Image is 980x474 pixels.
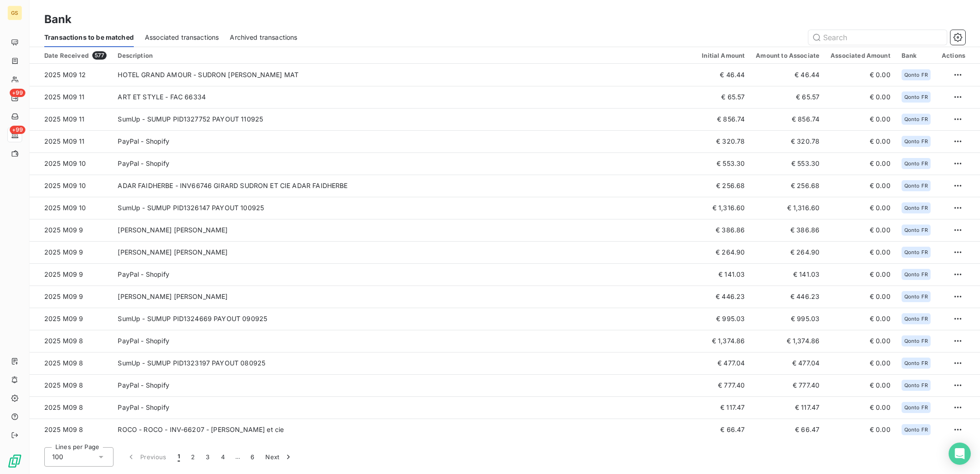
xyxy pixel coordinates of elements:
td: € 386.86 [696,219,750,241]
button: Previous [121,447,172,467]
td: € 0.00 [825,241,896,263]
span: Qonto FR [904,272,928,277]
td: 2025 M09 8 [30,374,112,396]
td: € 0.00 [825,219,896,241]
td: € 386.86 [750,219,825,241]
input: Search [808,30,947,45]
td: SumUp - SUMUP PID1323197 PAYOUT 080925 [112,352,696,374]
td: € 256.68 [696,175,750,197]
span: Transactions to be matched [44,33,134,42]
td: PayPal - Shopify [112,330,696,352]
td: € 0.00 [825,197,896,219]
td: € 0.00 [825,64,896,86]
td: 2025 M09 9 [30,241,112,263]
td: SumUp - SUMUP PID1326147 PAYOUT 100925 [112,197,696,219]
td: HOTEL GRAND AMOUR - SUDRON [PERSON_NAME] MAT [112,64,696,86]
button: 3 [200,447,215,467]
td: 2025 M09 10 [30,152,112,175]
td: € 0.00 [825,286,896,308]
td: € 46.44 [750,64,825,86]
td: € 777.40 [750,374,825,396]
td: PayPal - Shopify [112,374,696,396]
span: Qonto FR [904,227,928,233]
td: 2025 M09 9 [30,286,112,308]
td: € 1,316.60 [696,197,750,219]
span: Qonto FR [904,316,928,322]
td: € 0.00 [825,330,896,352]
div: Amount to Associate [756,52,819,59]
td: € 0.00 [825,374,896,396]
img: Logo LeanPay [7,454,22,468]
td: € 65.57 [696,86,750,108]
span: 577 [92,51,107,60]
span: Qonto FR [904,94,928,100]
td: € 0.00 [825,152,896,175]
span: Associated transactions [145,33,219,42]
button: 4 [215,447,230,467]
span: Qonto FR [904,161,928,166]
td: [PERSON_NAME] [PERSON_NAME] [112,286,696,308]
td: PayPal - Shopify [112,263,696,286]
td: € 553.30 [750,152,825,175]
td: € 446.23 [750,286,825,308]
td: € 777.40 [696,374,750,396]
td: [PERSON_NAME] [PERSON_NAME] [112,219,696,241]
td: € 0.00 [825,352,896,374]
td: 2025 M09 11 [30,108,112,130]
td: SumUp - SUMUP PID1324669 PAYOUT 090925 [112,308,696,330]
td: € 477.04 [750,352,825,374]
td: 2025 M09 12 [30,64,112,86]
button: 1 [172,447,185,467]
button: Next [260,447,299,467]
td: 2025 M09 8 [30,396,112,419]
span: 1 [178,452,180,462]
td: € 320.78 [750,130,825,152]
span: Qonto FR [904,427,928,432]
td: € 0.00 [825,419,896,441]
td: 2025 M09 8 [30,352,112,374]
div: GS [7,6,22,20]
span: Qonto FR [904,116,928,122]
td: 2025 M09 8 [30,330,112,352]
td: 2025 M09 10 [30,197,112,219]
span: +99 [10,89,25,97]
td: PayPal - Shopify [112,152,696,175]
span: … [230,450,245,464]
td: € 256.68 [750,175,825,197]
td: € 0.00 [825,130,896,152]
td: € 856.74 [696,108,750,130]
td: € 141.03 [750,263,825,286]
td: 2025 M09 11 [30,86,112,108]
td: 2025 M09 9 [30,263,112,286]
td: € 46.44 [696,64,750,86]
td: € 1,374.86 [696,330,750,352]
td: € 66.47 [750,419,825,441]
td: € 141.03 [696,263,750,286]
div: Initial Amount [702,52,745,59]
span: Qonto FR [904,294,928,299]
div: Date Received [44,51,107,60]
span: Archived transactions [230,33,297,42]
span: Qonto FR [904,249,928,255]
span: 100 [52,452,63,462]
td: € 264.90 [696,241,750,263]
td: [PERSON_NAME] [PERSON_NAME] [112,241,696,263]
div: Actions [942,52,965,59]
td: € 553.30 [696,152,750,175]
td: 2025 M09 10 [30,175,112,197]
td: € 1,316.60 [750,197,825,219]
div: Description [118,52,691,59]
td: € 0.00 [825,308,896,330]
td: € 65.57 [750,86,825,108]
td: € 0.00 [825,108,896,130]
td: € 477.04 [696,352,750,374]
td: € 446.23 [696,286,750,308]
td: 2025 M09 9 [30,219,112,241]
button: 6 [245,447,260,467]
h3: Bank [44,11,72,28]
span: +99 [10,126,25,134]
td: € 320.78 [696,130,750,152]
td: 2025 M09 9 [30,308,112,330]
td: € 856.74 [750,108,825,130]
div: Bank [902,52,931,59]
